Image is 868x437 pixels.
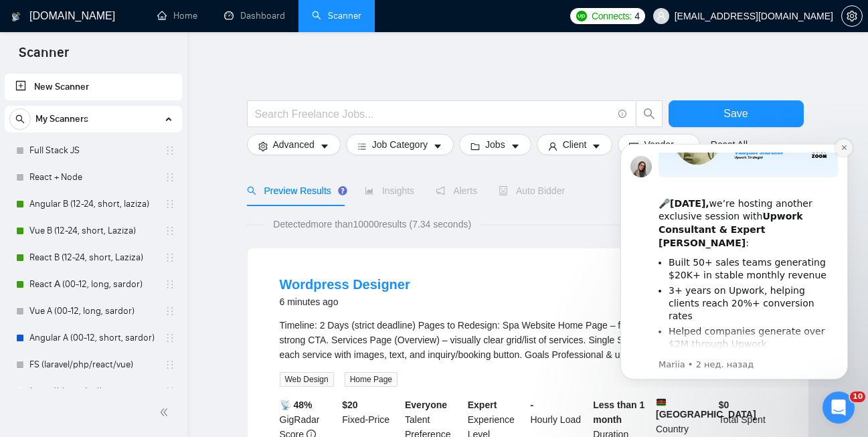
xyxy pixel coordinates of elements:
span: 10 [850,391,865,402]
b: Everyone [405,400,447,410]
span: double-left [159,406,173,419]
b: [GEOGRAPHIC_DATA] [656,398,756,420]
span: Web Design [280,372,334,387]
span: Scanner [8,43,80,71]
span: Connects: [592,9,632,23]
span: area-chart [365,186,374,195]
span: Auto Bidder [499,185,565,196]
a: searchScanner [312,10,361,21]
span: caret-down [592,141,601,151]
a: Angular A (00-12, short, sardor) [29,325,157,351]
span: Save [723,105,748,122]
input: Search Freelance Jobs... [255,106,612,122]
span: folder [470,141,480,151]
span: setting [258,141,268,151]
span: holder [165,386,175,397]
span: caret-down [433,141,442,151]
span: holder [165,279,175,290]
b: - [531,400,534,410]
iframe: Intercom live chat [822,391,855,424]
span: holder [165,333,175,343]
span: holder [165,199,175,209]
span: bars [357,141,367,151]
button: userClientcaret-down [537,134,613,155]
span: search [10,114,30,124]
iframe: Intercom notifications сообщение [600,132,868,387]
a: New Scanner [15,74,171,100]
span: holder [165,172,175,183]
span: 4 [634,9,640,23]
span: Timeline: 2 Days (strict deadline) Pages to Redesign: Spa Website Home Page – fresh, modern, clea... [280,320,766,360]
img: logo [11,6,21,27]
b: $ 0 [719,400,729,410]
a: React B (12-24, short, Laziza) [29,244,157,271]
a: Vue B (12-24, short, Laziza) [29,217,157,244]
a: setting [841,11,863,21]
a: React А (00-12, long, sardor) [29,271,157,298]
span: notification [436,186,445,195]
span: user [548,141,557,151]
span: Preview Results [247,185,343,196]
button: folderJobscaret-down [459,134,531,155]
span: Home Page [345,372,398,387]
button: search [636,100,663,127]
button: setting [841,5,863,27]
a: Wordpress Designer [280,277,410,292]
span: user [657,11,666,21]
span: caret-down [320,141,329,151]
span: Client [563,137,587,152]
b: Expert [468,400,497,410]
a: (react*) (angular*) [29,378,157,405]
span: Alerts [436,185,477,196]
img: upwork-logo.png [576,11,587,21]
a: Vue A (00-12, long, sardor) [29,298,157,325]
span: search [247,186,256,195]
span: setting [842,11,862,21]
span: info-circle [618,110,627,118]
span: Jobs [485,137,505,152]
span: Insights [365,185,414,196]
b: 📡 48% [280,400,313,410]
button: settingAdvancedcaret-down [247,134,341,155]
img: 🇰🇪 [657,398,666,407]
b: $ 20 [342,400,357,410]
span: search [636,108,662,120]
a: homeHome [157,10,197,21]
span: caret-down [511,141,520,151]
div: Tooltip anchor [337,185,349,197]
span: holder [165,252,175,263]
span: Detected more than 10000 results (7.34 seconds) [264,217,481,232]
div: Timeline: 2 Days (strict deadline) Pages to Redesign: Spa Website Home Page – fresh, modern, clea... [280,318,776,362]
a: Angular B (12-24, short, laziza) [29,191,157,217]
span: holder [165,145,175,156]
span: My Scanners [35,106,88,133]
button: Save [669,100,804,127]
a: FS (laravel/php/react/vue) [29,351,157,378]
a: React + Node [29,164,157,191]
span: Job Category [372,137,428,152]
span: robot [499,186,508,195]
a: Full Stack JS [29,137,157,164]
span: holder [165,306,175,317]
div: 6 minutes ago [280,294,410,310]
span: Advanced [273,137,315,152]
button: search [9,108,31,130]
button: barsJob Categorycaret-down [346,134,454,155]
a: dashboardDashboard [224,10,285,21]
b: Less than 1 month [593,400,644,425]
li: New Scanner [5,74,182,100]
span: holder [165,359,175,370]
